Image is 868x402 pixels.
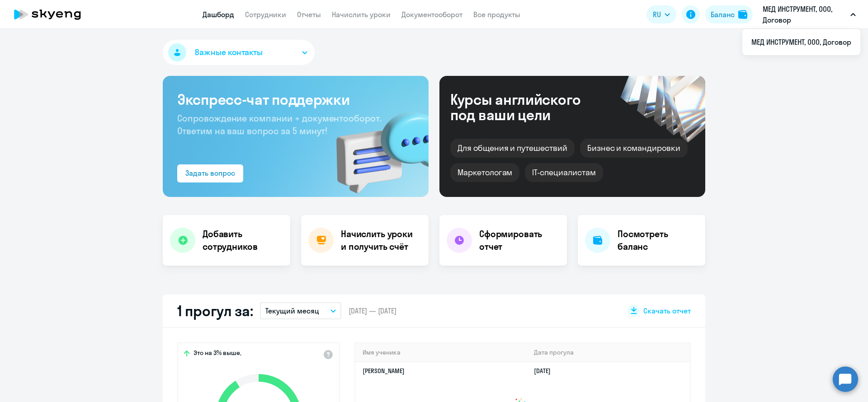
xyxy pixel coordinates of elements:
button: МЕД ИНСТРУМЕНТ, ООО, Договор [758,4,860,25]
div: Для общения и путешествий [450,139,575,158]
button: Важные контакты [163,40,315,65]
div: Баланс [711,9,735,20]
h3: Экспресс-чат поддержки [177,90,414,108]
a: Начислить уроки [332,10,391,19]
div: IT-специалистам [525,163,603,182]
a: Дашборд [203,10,234,19]
img: bg-img [323,95,429,197]
span: Сопровождение компании + документооборот. Ответим на ваш вопрос за 5 минут! [177,112,382,136]
ul: RU [742,29,860,55]
span: RU [653,9,661,20]
h4: Начислить уроки и получить счёт [341,228,420,253]
span: Это на 3% выше, [193,349,241,360]
button: Текущий месяц [260,302,341,319]
span: Скачать отчет [643,306,691,316]
button: RU [646,5,676,23]
div: Маркетологам [450,163,519,182]
h4: Посмотреть баланс [618,228,698,253]
p: МЕД ИНСТРУМЕНТ, ООО, Договор [763,4,847,25]
div: Курсы английского под ваши цели [450,92,605,122]
h4: Добавить сотрудников [203,228,283,253]
th: Имя ученика [355,343,527,362]
th: Дата прогула [527,343,690,362]
a: Сотрудники [245,10,286,19]
a: Все продукты [473,10,520,19]
button: Задать вопрос [177,164,243,182]
a: [DATE] [534,367,558,375]
h2: 1 прогул за: [177,302,253,320]
div: Бизнес и командировки [580,139,688,158]
img: balance [738,10,747,19]
span: [DATE] — [DATE] [349,306,396,316]
p: Текущий месяц [265,305,319,316]
a: Отчеты [297,10,321,19]
a: [PERSON_NAME] [363,367,405,375]
div: Задать вопрос [185,168,235,178]
span: Важные контакты [195,47,263,58]
a: Документооборот [401,10,462,19]
button: Балансbalance [705,5,753,23]
h4: Сформировать отчет [479,228,560,253]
